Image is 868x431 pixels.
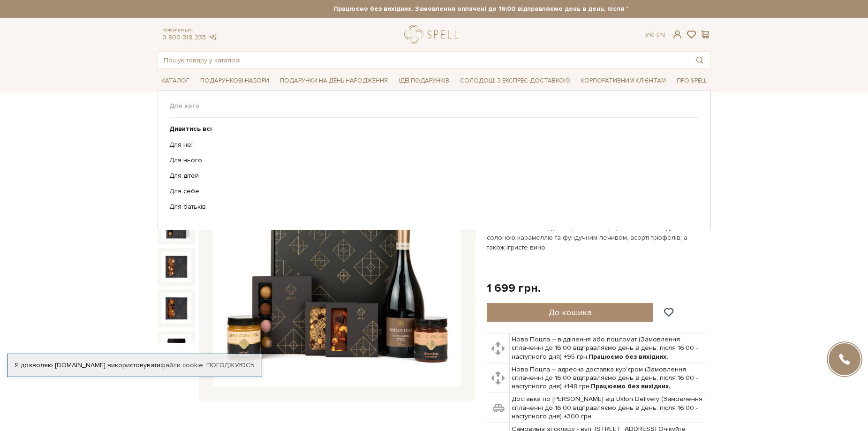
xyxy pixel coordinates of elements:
span: Каталог [158,74,193,88]
td: Доставка по [PERSON_NAME] від Uklon Delivery (Замовлення сплаченні до 16:00 відправляємо день в д... [510,393,705,423]
a: En [657,31,665,39]
div: 1 699 грн. [487,281,541,295]
b: Працюємо без вихідних. [589,353,668,361]
a: Дивитись всі [169,125,692,133]
span: Ідеї подарунків [395,74,453,88]
div: Ук [645,31,665,39]
strong: Працюємо без вихідних. Замовлення оплачені до 16:00 відправляємо день в день, після 16:00 - насту... [241,5,794,13]
b: Дивитись всі [169,125,212,133]
span: | [653,31,655,39]
a: Для батьків [169,203,692,211]
b: Працюємо без вихідних. [591,382,671,390]
a: Корпоративним клієнтам [577,73,670,89]
span: Подарункові набори [196,74,273,88]
span: Про Spell [673,74,710,88]
a: Для неї [169,141,692,149]
input: Пошук товару у каталозі [158,52,689,68]
a: Погоджуюсь [206,361,254,370]
td: Нова Пошта – адресна доставка кур'єром (Замовлення сплаченні до 16:00 відправляємо день в день, п... [510,363,705,393]
div: Каталог [158,90,711,230]
td: Нова Пошта – відділення або поштомат (Замовлення сплаченні до 16:00 відправляємо день в день, піс... [510,333,705,363]
span: Подарунки на День народження [276,74,392,88]
a: telegram [208,33,218,41]
button: До кошика [487,303,653,322]
a: Для нього [169,156,692,165]
p: До набору входить: солона та шоколадна карамелі, плитка молочного шоколаду із горіховим асорті, п... [487,213,707,252]
a: 0 800 319 233 [162,33,206,41]
button: Пошук товару у каталозі [689,52,710,68]
a: logo [404,25,463,44]
a: Для себе [169,187,692,196]
img: Подарунок Солодке рандеву [161,293,191,323]
span: До кошика [549,307,591,318]
img: Подарунок Солодке рандеву [213,138,461,386]
img: Подарунок Солодке рандеву [161,335,191,365]
a: файли cookie [160,361,203,369]
img: Подарунок Солодке рандеву [161,252,191,282]
span: Консультація: [162,27,218,33]
a: Солодощі з експрес-доставкою [456,73,574,89]
div: Я дозволяю [DOMAIN_NAME] використовувати [8,361,262,370]
span: Для кого [169,102,699,110]
a: Для дітей [169,172,692,180]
